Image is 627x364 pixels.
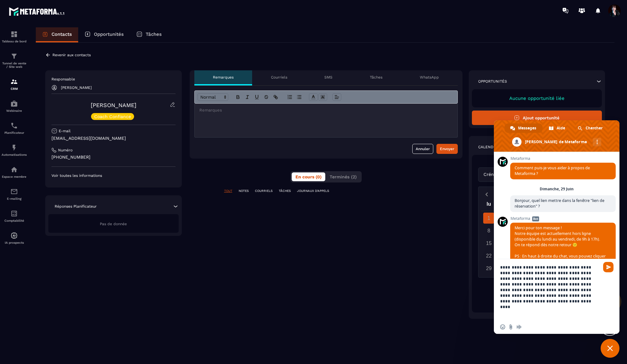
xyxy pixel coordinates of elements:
p: JOURNAUX D'APPELS [297,189,329,193]
img: logo [9,6,65,17]
a: formationformationCRM [2,73,27,95]
button: Open months overlay [493,189,537,200]
p: [PHONE_NUMBER] [51,154,176,160]
p: CRM [2,87,27,90]
img: automations [10,144,18,151]
p: Numéro [58,148,73,153]
p: E-mailing [2,197,27,200]
span: Terminés (2) [330,174,357,179]
a: Opportunités [78,27,130,42]
div: Envoyer [440,146,454,152]
span: Bot [532,216,539,221]
div: Calendar days [481,213,593,274]
p: Tableau de bord [2,40,27,43]
img: email [10,188,18,195]
a: formationformationTableau de bord [2,26,27,48]
div: 15 [483,238,494,249]
a: Contacts [36,27,78,42]
p: TÂCHES [279,189,291,193]
a: automationsautomationsWebinaire [2,95,27,117]
a: Messages [505,123,543,133]
p: Webinaire [2,109,27,112]
p: Planificateur [2,131,27,134]
div: Calendar wrapper [481,200,593,274]
textarea: Entrez votre message... [500,259,601,320]
p: Comptabilité [2,219,27,222]
div: 22 [483,250,494,261]
span: Merci pour ton message ! Notre équipe est actuellement hors ligne (disponible du lundi au vendred... [515,225,607,270]
p: Automatisations [2,153,27,156]
span: Aide [557,123,565,133]
div: 1 [483,213,494,224]
p: Opportunités [94,31,124,37]
div: lu [481,200,497,211]
span: Pas de donnée [100,222,127,226]
span: Metaforma [510,216,616,221]
p: Tunnel de vente / Site web [2,62,27,68]
span: Insérer un emoji [500,324,505,329]
img: formation [10,78,18,85]
span: Bonjour, quel lien mettre dans la fenêtre "lien de réservation" ? [515,198,604,209]
p: Tâches [370,75,382,80]
p: E-mail [59,128,71,133]
p: Voir toutes les informations [51,173,176,178]
span: Messages [518,123,536,133]
a: automationsautomationsEspace membre [2,161,27,183]
span: Chercher [586,123,603,133]
div: Dimanche, 29 Juin [540,187,574,191]
img: automations [10,166,18,173]
p: Espace membre [2,175,27,178]
div: Search for option [478,167,547,182]
p: Opportunités [478,79,507,84]
span: Message audio [516,324,522,329]
img: formation [10,30,18,38]
span: Metaforma [510,156,616,161]
span: Créneaux disponibles [482,171,532,178]
span: Comment puis-je vous aider à propos de Metaforma ? [515,165,590,176]
img: automations [10,100,18,107]
span: En cours (0) [295,174,322,179]
a: Aide [543,123,571,133]
p: Coach Confiance [94,114,131,119]
a: Fermer le chat [601,339,619,358]
p: Aucune opportunité liée [478,95,596,101]
p: SMS [324,75,332,80]
a: Chercher [572,123,609,133]
button: Ajout opportunité [472,111,602,125]
a: [PERSON_NAME] [91,102,136,108]
p: Revenir aux contacts [52,53,91,57]
p: Contacts [51,31,72,37]
div: 29 [483,263,494,274]
button: Envoyer [436,144,458,154]
p: Courriels [271,75,287,80]
p: Réponses Planificateur [55,204,97,209]
div: 8 [483,225,494,236]
button: Annuler [412,144,433,154]
p: Tâches [146,31,162,37]
a: emailemailE-mailing [2,183,27,205]
span: Envoyer un fichier [508,324,513,329]
a: accountantaccountantComptabilité [2,205,27,227]
a: Tâches [130,27,168,42]
button: Terminés (2) [326,172,360,181]
p: NOTES [239,189,249,193]
img: accountant [10,210,18,217]
button: En cours (0) [292,172,325,181]
a: automationsautomationsAutomatisations [2,139,27,161]
p: [PERSON_NAME] [61,85,92,90]
p: Calendrier [478,144,502,149]
p: TOUT [224,189,232,193]
img: scheduler [10,122,18,129]
a: formationformationTunnel de vente / Site web [2,48,27,73]
p: IA prospects [2,241,27,244]
p: Remarques [213,75,234,80]
a: schedulerschedulerPlanificateur [2,117,27,139]
img: automations [10,232,18,239]
img: formation [10,52,18,60]
p: COURRIELS [255,189,273,193]
p: [EMAIL_ADDRESS][DOMAIN_NAME] [51,135,176,141]
span: Envoyer [603,262,613,272]
p: Responsable [51,77,176,82]
button: Previous month [481,190,493,198]
p: WhatsApp [420,75,439,80]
